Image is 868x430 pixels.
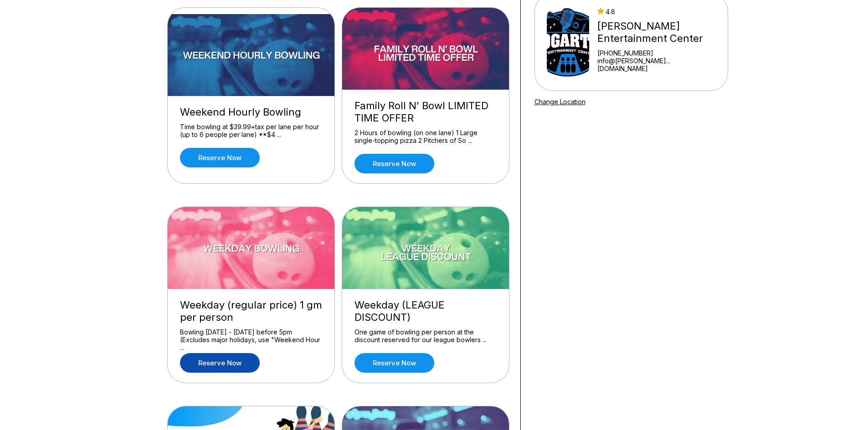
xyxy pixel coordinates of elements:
[534,98,586,106] a: Change Location
[180,299,322,324] div: Weekday (regular price) 1 gm per person
[342,207,510,289] img: Weekday (LEAGUE DISCOUNT)
[354,299,497,324] div: Weekday (LEAGUE DISCOUNT)
[597,49,716,57] div: [PHONE_NUMBER]
[547,8,589,76] img: Bogart's Entertainment Center
[354,154,434,173] a: Reserve now
[342,8,510,90] img: Family Roll N' Bowl LIMITED TIME OFFER
[354,100,497,124] div: Family Roll N' Bowl LIMITED TIME OFFER
[597,20,716,45] div: [PERSON_NAME] Entertainment Center
[597,57,716,72] a: info@[PERSON_NAME]...[DOMAIN_NAME]
[180,328,322,344] div: Bowling [DATE] - [DATE] before 5pm (Excludes major holidays, use "Weekend Hour ...
[180,106,322,118] div: Weekend Hourly Bowling
[354,129,497,145] div: 2 Hours of bowling (on one lane) 1 Large single-topping pizza 2 Pitchers of So ...
[168,14,335,96] img: Weekend Hourly Bowling
[180,123,322,139] div: Time bowling at $39.99+tax per lane per hour (up to 6 people per lane) **$4 ...
[180,148,260,167] a: Reserve now
[168,207,335,289] img: Weekday (regular price) 1 gm per person
[180,353,260,373] a: Reserve now
[354,328,497,344] div: One game of bowling per person at the discount reserved for our league bowlers ...
[597,8,716,15] div: 4.8
[354,353,434,373] a: Reserve now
